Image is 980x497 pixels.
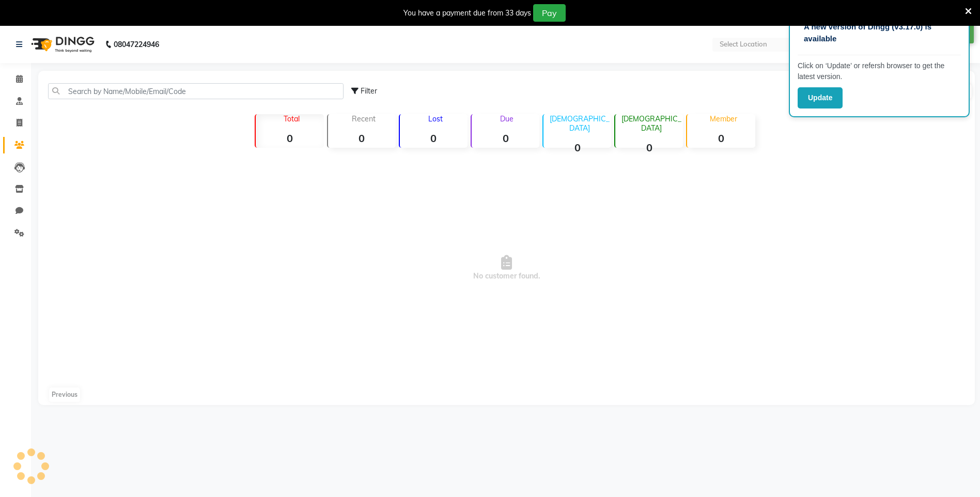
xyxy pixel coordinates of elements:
b: 08047224946 [114,30,159,59]
strong: 0 [615,141,683,154]
p: Member [691,114,755,123]
p: Click on ‘Update’ or refersh browser to get the latest version. [798,60,961,82]
p: [DEMOGRAPHIC_DATA] [548,114,611,133]
strong: 0 [687,132,755,145]
input: Search by Name/Mobile/Email/Code [48,83,344,99]
div: Select Location [720,39,767,50]
img: logo [26,30,97,59]
strong: 0 [400,132,468,145]
span: No customer found. [38,152,975,384]
span: Filter [361,86,377,96]
div: You have a payment due from 33 days [403,8,531,19]
p: Lost [404,114,468,123]
p: Total [260,114,323,123]
strong: 0 [472,132,539,145]
button: Update [798,87,843,108]
button: Pay [533,4,566,22]
p: Recent [332,114,396,123]
p: A new version of Dingg (v3.17.0) is available [804,21,955,44]
strong: 0 [328,132,396,145]
p: [DEMOGRAPHIC_DATA] [619,114,683,133]
strong: 0 [256,132,323,145]
p: Due [474,114,539,123]
strong: 0 [543,141,611,154]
